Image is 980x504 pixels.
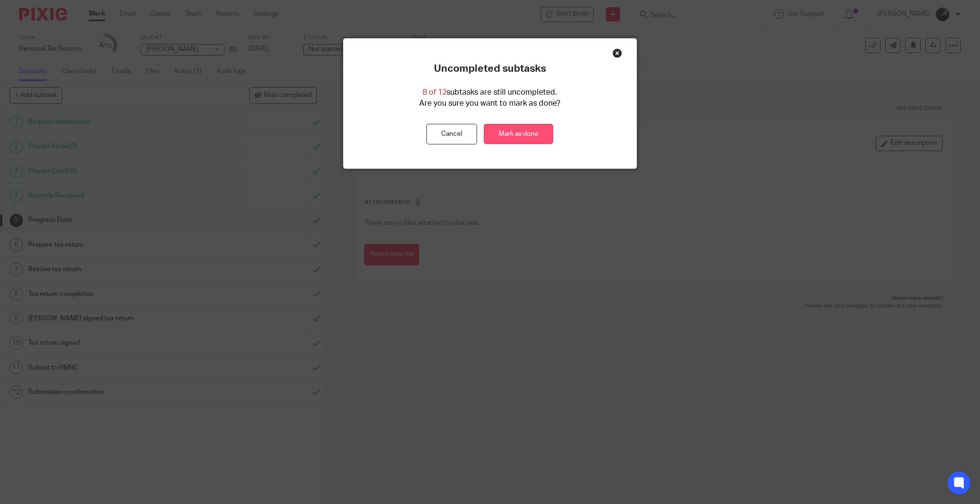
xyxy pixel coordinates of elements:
[426,124,477,144] button: Cancel
[612,48,622,58] div: Close this dialog window
[423,88,446,96] span: 8 of 12
[419,98,560,109] p: Are you sure you want to mark as done?
[434,63,546,75] p: Uncompleted subtasks
[423,87,557,98] p: subtasks are still uncompleted.
[484,124,553,144] a: Mark as done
